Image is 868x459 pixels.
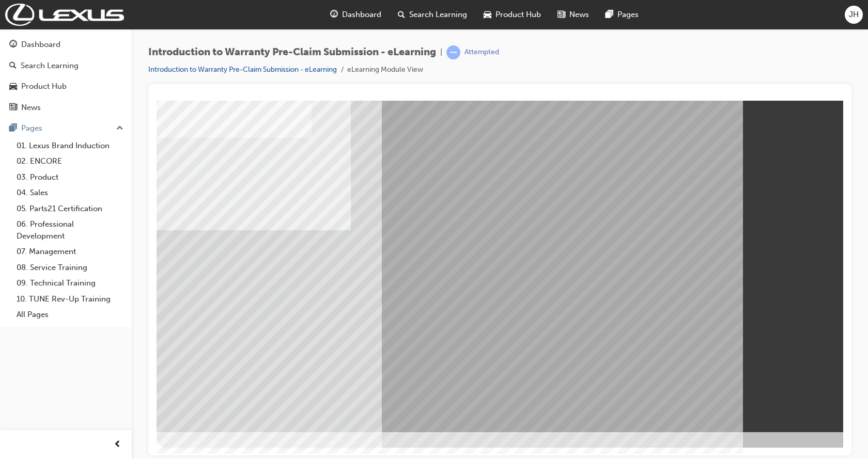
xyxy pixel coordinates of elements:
div: News [21,102,41,114]
a: guage-iconDashboard [322,4,390,25]
button: Pages [4,119,128,138]
span: search-icon [9,61,17,71]
div: Product Hub [21,81,67,92]
a: search-iconSearch Learning [390,4,475,25]
a: 06. Professional Development [12,216,128,244]
a: 04. Sales [12,185,128,201]
a: 08. Service Training [12,260,128,276]
span: JH [849,9,859,21]
span: guage-icon [330,8,338,21]
span: Dashboard [342,9,381,21]
span: news-icon [9,103,17,113]
span: learningRecordVerb_ATTEMPT-icon [446,45,460,59]
span: prev-icon [114,438,121,451]
span: pages-icon [606,8,613,21]
img: Trak [5,4,124,26]
a: pages-iconPages [597,4,647,25]
button: JH [845,6,863,24]
span: car-icon [9,82,17,91]
div: Pages [21,122,42,134]
span: guage-icon [9,40,17,50]
div: Search Learning [21,60,79,72]
span: | [440,46,442,58]
span: car-icon [484,8,491,21]
div: Dashboard [21,39,60,51]
li: eLearning Module View [347,64,423,76]
a: 05. Parts21 Certification [12,201,128,217]
span: pages-icon [9,124,17,133]
a: 02. ENCORE [12,153,128,169]
a: 10. TUNE Rev-Up Training [12,291,128,307]
button: DashboardSearch LearningProduct HubNews [4,33,128,119]
a: 03. Product [12,169,128,185]
span: Product Hub [495,9,541,21]
span: Introduction to Warranty Pre-Claim Submission - eLearning [148,46,436,58]
a: news-iconNews [549,4,597,25]
span: search-icon [398,8,405,21]
a: 09. Technical Training [12,275,128,291]
span: Pages [617,9,639,21]
a: car-iconProduct Hub [475,4,549,25]
a: 01. Lexus Brand Induction [12,138,128,154]
a: Dashboard [4,35,128,54]
a: Introduction to Warranty Pre-Claim Submission - eLearning [148,65,337,74]
a: 07. Management [12,244,128,260]
a: News [4,98,128,117]
a: Search Learning [4,56,128,75]
span: news-icon [557,8,565,21]
div: Attempted [464,48,499,57]
span: Search Learning [409,9,467,21]
a: All Pages [12,307,128,323]
span: News [569,9,589,21]
a: Product Hub [4,77,128,96]
span: up-icon [116,122,123,135]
